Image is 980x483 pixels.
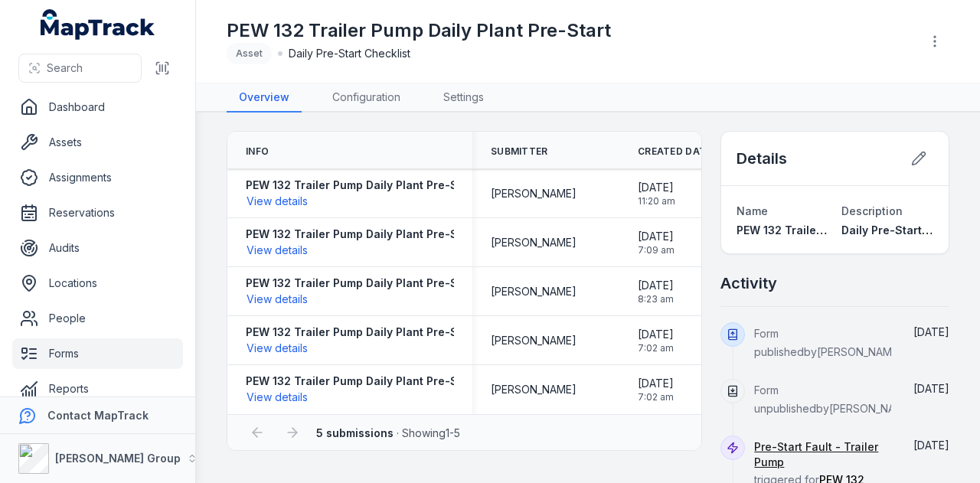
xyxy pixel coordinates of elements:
time: 11/08/2025, 9:09:10 am [913,382,949,395]
time: 26/07/2025, 7:09:12 am [638,229,675,256]
button: View details [246,291,309,308]
time: 24/07/2025, 7:02:20 am [638,376,674,403]
strong: Contact MapTrack [47,409,149,422]
span: Created Date [638,145,712,158]
span: [DATE] [913,382,949,395]
strong: PEW 132 Trailer Pump Daily Plant Pre-Start [246,178,477,193]
span: [PERSON_NAME] [491,284,577,299]
a: MapTrack [41,9,155,40]
span: Info [246,145,269,158]
a: Audits [12,233,183,263]
time: 24/07/2025, 7:02:20 am [638,327,674,354]
a: Reports [12,374,183,404]
button: View details [246,242,309,259]
strong: PEW 132 Trailer Pump Daily Plant Pre-Start [246,227,477,242]
a: People [12,303,183,334]
strong: [PERSON_NAME] Group [55,452,181,465]
span: [DATE] [638,327,674,342]
span: [PERSON_NAME] [491,333,577,348]
a: Settings [431,83,496,113]
strong: PEW 132 Trailer Pump Daily Plant Pre-Start [246,374,477,389]
a: Assignments [12,162,183,193]
span: [DATE] [913,439,949,452]
h2: Activity [720,273,777,294]
a: Assets [12,127,183,158]
span: Submitter [491,145,548,158]
a: Locations [12,268,183,299]
span: Name [737,204,768,217]
span: [DATE] [913,325,949,338]
time: 25/07/2025, 8:23:27 am [638,278,674,305]
span: [PERSON_NAME] [491,382,577,397]
time: 11/08/2025, 9:09:41 am [913,325,949,338]
span: 7:02 am [638,342,674,354]
span: Search [47,60,83,76]
span: Form unpublished by [PERSON_NAME] [754,383,915,415]
span: Form published by [PERSON_NAME] [754,327,903,358]
time: 29/07/2025, 11:20:24 am [913,439,949,452]
span: · Showing 1 - 5 [316,426,460,439]
strong: PEW 132 Trailer Pump Daily Plant Pre-Start [246,325,477,340]
span: 8:23 am [638,293,674,305]
span: [DATE] [638,278,674,293]
span: Daily Pre-Start Checklist [841,224,976,237]
h1: PEW 132 Trailer Pump Daily Plant Pre-Start [227,18,611,43]
span: [DATE] [638,180,675,195]
a: Reservations [12,197,183,228]
span: 7:09 am [638,244,675,256]
strong: PEW 132 Trailer Pump Daily Plant Pre-Start [246,276,477,291]
span: PEW 132 Trailer Pump Daily Plant Pre-Start [737,224,968,237]
span: [PERSON_NAME] [491,235,577,250]
span: [DATE] [638,229,675,244]
span: [PERSON_NAME] [491,186,577,201]
button: View details [246,389,309,406]
span: 11:20 am [638,195,675,207]
h2: Details [737,148,787,169]
button: View details [246,193,309,210]
a: Overview [227,83,302,113]
a: Pre-Start Fault - Trailer Pump [754,439,891,470]
span: Description [841,204,903,217]
span: [DATE] [638,376,674,391]
a: Forms [12,338,183,369]
time: 29/07/2025, 11:20:24 am [638,180,675,207]
button: Search [18,54,142,83]
span: 7:02 am [638,391,674,403]
a: Configuration [320,83,413,113]
div: Asset [227,43,272,64]
button: View details [246,340,309,357]
span: Daily Pre-Start Checklist [289,46,410,61]
strong: 5 submissions [316,426,394,439]
a: Dashboard [12,92,183,122]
